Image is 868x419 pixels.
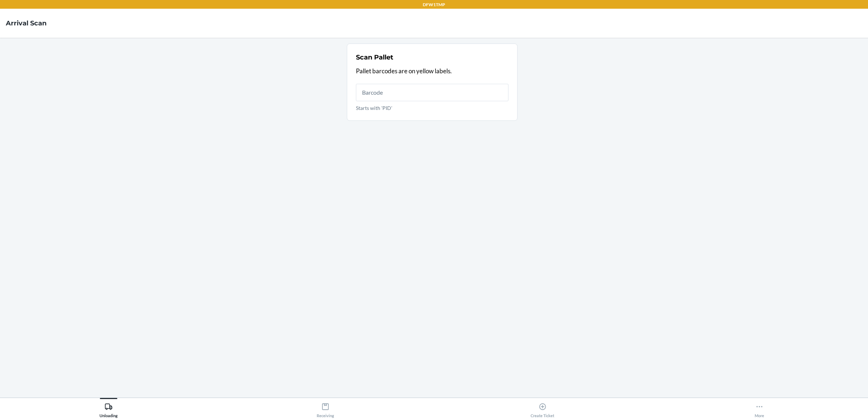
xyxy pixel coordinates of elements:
[434,398,651,418] button: Create Ticket
[531,400,554,418] div: Create Ticket
[317,400,334,418] div: Receiving
[356,104,508,112] p: Starts with 'PID'
[6,19,46,28] h4: Arrival Scan
[217,398,434,418] button: Receiving
[356,84,508,101] input: Starts with 'PID'
[356,53,393,62] h2: Scan Pallet
[423,1,445,8] p: DFW1TMP
[100,400,118,418] div: Unloading
[356,66,508,76] p: Pallet barcodes are on yellow labels.
[755,400,764,418] div: More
